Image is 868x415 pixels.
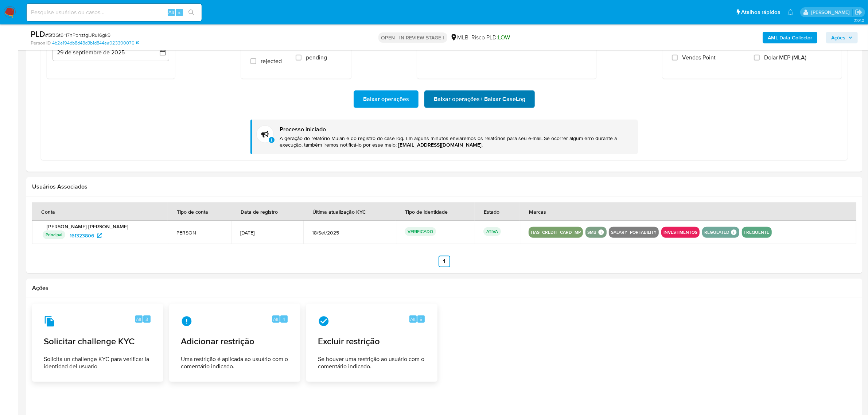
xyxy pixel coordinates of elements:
b: AML Data Collector [768,32,812,43]
a: Sair [855,8,863,16]
a: Notificações [787,9,794,15]
span: Alt [168,9,174,16]
span: # 5f3Gt6H7nPpnzfglJRu16gk9 [45,31,110,39]
span: Atalhos rápidos [741,8,780,16]
input: Pesquise usuários ou casos... [27,8,202,17]
span: s [178,9,180,16]
span: LOW [498,33,510,42]
button: AML Data Collector [763,32,817,43]
h2: Usuários Associados [32,183,856,190]
p: jhonata.costa@mercadolivre.com [811,9,852,16]
button: search-icon [184,7,199,18]
span: 3.161.2 [854,17,864,23]
a: 4b2e194db8d48d3b1d844ea023300076 [52,40,139,46]
button: Ações [826,32,858,43]
span: Risco PLD: [472,34,510,42]
b: PLD [31,28,45,40]
h2: Ações [32,284,856,292]
p: OPEN - IN REVIEW STAGE I [378,32,447,43]
b: Person ID [31,40,51,46]
span: Ações [831,32,845,43]
div: MLB [450,34,469,42]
